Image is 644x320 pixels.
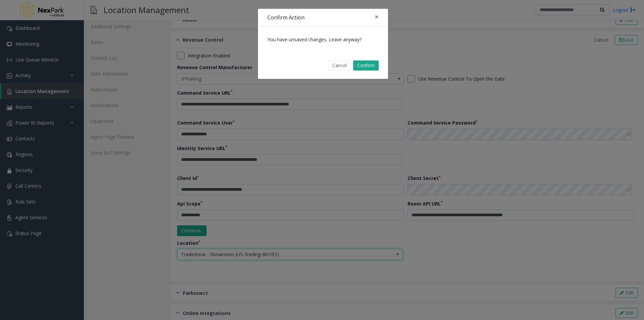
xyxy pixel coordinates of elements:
[267,13,305,21] h4: Confirm Action
[258,27,388,52] div: You have unsaved changes. Leave anyway?
[375,12,379,21] span: ×
[370,9,383,25] button: Close
[353,60,379,71] button: Confirm
[328,60,351,71] button: Cancel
